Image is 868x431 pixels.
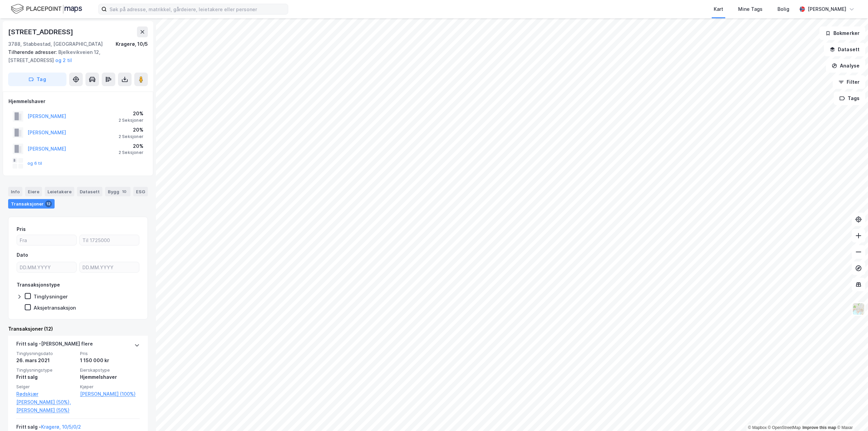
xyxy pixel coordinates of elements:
span: Tilhørende adresser: [8,49,58,55]
div: Transaksjoner (12) [8,325,148,333]
div: Bygg [105,187,131,196]
input: Søk på adresse, matrikkel, gårdeiere, leietakere eller personer [107,4,288,14]
div: Tinglysninger [34,293,68,300]
div: 26. mars 2021 [16,356,76,365]
a: Kragerø, 10/5/0/2 [41,424,81,430]
div: Mine Tags [738,5,763,13]
a: Mapbox [748,425,767,430]
div: Dato [17,251,28,259]
div: 12 [45,200,52,207]
div: Eiere [25,187,42,196]
button: Filter [833,75,865,89]
img: Z [852,302,865,315]
div: Kragerø, 10/5 [116,40,148,48]
div: Datasett [77,187,102,196]
div: Hjemmelshaver [8,97,147,105]
div: Hjemmelshaver [80,373,140,381]
div: Fritt salg [16,373,76,381]
div: 20% [119,126,143,134]
button: Bokmerker [820,26,865,40]
div: Fritt salg - [PERSON_NAME] flere [16,340,93,351]
div: Info [8,187,22,196]
div: Kart [714,5,723,13]
div: 1 150 000 kr [80,356,140,365]
div: [STREET_ADDRESS] [8,26,75,37]
a: Rødskjær [PERSON_NAME] (50%), [16,390,76,406]
span: Selger [16,384,76,390]
div: Aksjetransaksjon [34,305,76,311]
input: DD.MM.YYYY [17,262,76,272]
button: Analyse [826,59,865,73]
span: Tinglysningstype [16,367,76,373]
iframe: Chat Widget [834,398,868,431]
div: 20% [119,110,143,118]
div: Kontrollprogram for chat [834,398,868,431]
a: OpenStreetMap [768,425,801,430]
a: [PERSON_NAME] (50%) [16,406,76,414]
div: 2 Seksjoner [119,150,143,155]
span: Eierskapstype [80,367,140,373]
div: Leietakere [45,187,74,196]
input: Til 1725000 [80,235,139,245]
div: 20% [119,142,143,150]
div: 2 Seksjoner [119,118,143,123]
div: 3788, Stabbestad, [GEOGRAPHIC_DATA] [8,40,103,48]
div: [PERSON_NAME] [808,5,846,13]
div: Transaksjonstype [17,281,60,289]
button: Datasett [824,43,865,56]
span: Kjøper [80,384,140,390]
div: ESG [133,187,148,196]
input: Fra [17,235,76,245]
button: Tag [8,73,66,86]
button: Tags [834,92,865,105]
span: Pris [80,351,140,356]
div: Pris [17,225,26,233]
div: Transaksjoner [8,199,55,209]
div: Bjelkevikveien 12, [STREET_ADDRESS] [8,48,142,64]
img: logo.f888ab2527a4732fd821a326f86c7f29.svg [11,3,82,15]
a: [PERSON_NAME] (100%) [80,390,140,398]
div: Bolig [777,5,789,13]
input: DD.MM.YYYY [80,262,139,272]
span: Tinglysningsdato [16,351,76,356]
div: 2 Seksjoner [119,134,143,139]
div: 10 [121,188,128,195]
a: Improve this map [803,425,836,430]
